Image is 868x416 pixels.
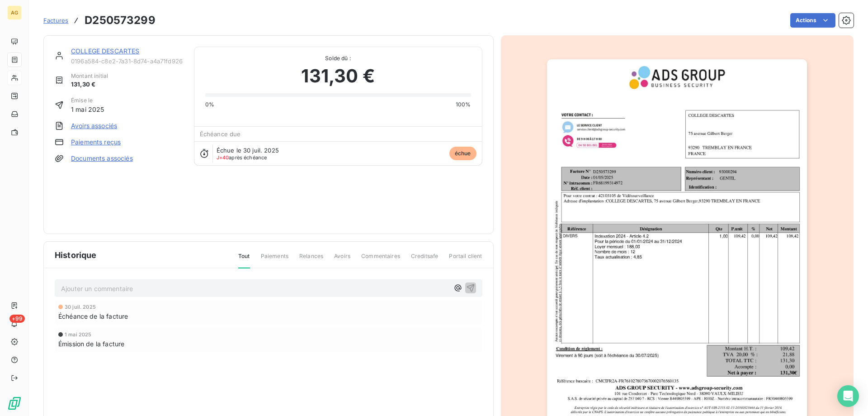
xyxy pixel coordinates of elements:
span: 30 juil. 2025 [65,304,96,310]
button: Actions [790,13,835,28]
a: Factures [43,16,68,25]
span: J+40 [217,154,229,161]
span: Factures [43,17,68,24]
a: Paiements reçus [71,138,121,147]
img: Logo LeanPay [7,396,22,411]
span: Échue le 30 juil. 2025 [217,147,279,154]
span: Tout [238,252,250,268]
span: Paiements [261,252,288,268]
span: échue [449,147,476,160]
span: 0196a584-c8e2-7a31-8d74-a4a71fd9265e [71,57,183,65]
span: Commentaires [361,252,400,268]
div: Open Intercom Messenger [837,385,859,407]
a: Avoirs associés [71,121,117,130]
span: Émission de la facture [58,339,124,349]
span: 131,30 € [71,80,108,89]
span: Creditsafe [411,252,439,268]
span: 100% [456,100,471,109]
span: 1 mai 2025 [71,105,104,114]
span: 1 mai 2025 [65,332,92,337]
a: Documents associés [71,154,133,163]
span: Émise le [71,96,104,105]
span: Échéance de la facture [58,311,128,321]
span: Avoirs [334,252,350,268]
span: 131,30 € [301,62,374,90]
a: COLLEGE DESCARTES [71,47,140,55]
span: Montant initial [71,72,108,80]
span: Relances [299,252,323,268]
span: Solde dû : [205,54,471,62]
span: +99 [9,315,25,323]
span: après échéance [217,155,267,160]
span: 0% [205,100,214,109]
h3: D250573299 [85,12,156,29]
div: AG [7,5,22,20]
span: Échéance due [200,130,241,138]
span: Portail client [449,252,482,268]
span: Historique [55,249,97,261]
